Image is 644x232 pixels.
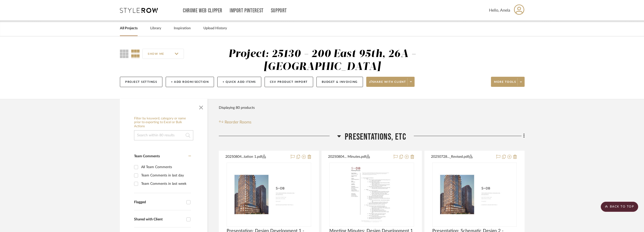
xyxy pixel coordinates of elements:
img: Presentation: Schematic Design 2 - 07.28.2025 [433,168,516,221]
button: CSV Product Import [265,77,313,87]
button: Share with client [366,77,415,87]
span: Share with client [369,80,406,88]
button: Project Settings [120,77,162,87]
span: Reorder Rooms [225,119,251,125]
a: Inspiration [174,25,191,32]
img: Meeting Minutes: Design Development 1 - 08.04.2025 [347,163,396,226]
a: Library [150,25,161,32]
span: More tools [494,80,516,88]
div: Team Comments in last week [141,180,190,188]
a: Import Pinterest [230,9,264,13]
a: Support [271,9,287,13]
div: Project: 25130 - 200 East 95th, 26A - [GEOGRAPHIC_DATA] [228,49,416,72]
span: PRESENTATIONS, ETC [345,132,406,142]
a: All Projects [120,25,138,32]
button: Budget & Invoicing [316,77,363,87]
a: Upload History [203,25,227,32]
div: Team Comments in last day [141,171,190,179]
button: + Add Room/Section [166,77,214,87]
button: + Quick Add Items [217,77,261,87]
span: Hello, Anela [489,7,510,13]
button: 20250728..._Revised.pdf [431,154,493,160]
div: Displaying 80 products [219,103,255,113]
img: Presentation: Design Development 1 - 08.04.2025 [227,168,311,221]
div: Flagged [134,200,184,204]
button: 20250804... Minutes.pdf [328,154,390,160]
div: Shared with Client [134,217,184,222]
a: Chrome Web Clipper [183,9,222,13]
scroll-to-top-button: BACK TO TOP [601,202,638,212]
h6: Filter by keyword, category or name prior to exporting to Excel or Bulk Actions [134,117,193,128]
button: More tools [491,77,525,87]
div: All Team Comments [141,163,190,171]
button: Reorder Rooms [219,119,251,125]
button: Close [196,101,206,112]
span: Team Comments [134,154,160,158]
button: 20250804...tation 1.pdf [225,154,288,160]
input: Search within 80 results [134,130,193,140]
